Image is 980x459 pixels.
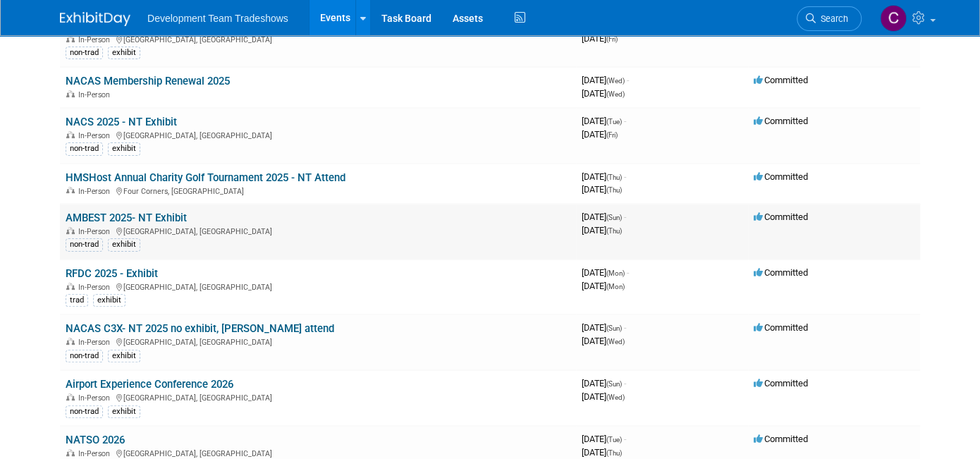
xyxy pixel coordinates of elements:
[108,350,140,362] div: exhibit
[606,338,625,345] span: (Wed)
[66,322,334,335] a: NACAS C3X- NT 2025 no exhibit, [PERSON_NAME] attend
[880,5,907,32] img: Courtney Perkins
[606,214,622,221] span: (Sun)
[66,35,75,42] img: In-Person Event
[582,88,625,99] span: [DATE]
[582,267,629,278] span: [DATE]
[624,212,626,222] span: -
[582,212,626,222] span: [DATE]
[147,13,288,24] span: Development Team Tradeshows
[754,322,808,333] span: Committed
[606,283,625,290] span: (Mon)
[582,75,629,85] span: [DATE]
[66,449,75,456] img: In-Person Event
[754,267,808,278] span: Committed
[582,33,618,44] span: [DATE]
[582,184,622,195] span: [DATE]
[582,434,626,444] span: [DATE]
[606,393,625,401] span: (Wed)
[66,336,570,347] div: [GEOGRAPHIC_DATA], [GEOGRAPHIC_DATA]
[66,47,103,59] div: non-trad
[627,267,629,278] span: -
[606,227,622,235] span: (Thu)
[754,378,808,388] span: Committed
[66,225,570,236] div: [GEOGRAPHIC_DATA], [GEOGRAPHIC_DATA]
[606,35,618,43] span: (Fri)
[78,393,114,403] span: In-Person
[606,380,622,388] span: (Sun)
[66,75,230,87] a: NACAS Membership Renewal 2025
[606,186,622,194] span: (Thu)
[797,6,862,31] a: Search
[108,238,140,251] div: exhibit
[816,13,848,24] span: Search
[78,187,114,196] span: In-Person
[606,324,622,332] span: (Sun)
[582,281,625,291] span: [DATE]
[627,75,629,85] span: -
[66,171,345,184] a: HMSHost Annual Charity Golf Tournament 2025 - NT Attend
[66,405,103,418] div: non-trad
[606,173,622,181] span: (Thu)
[108,405,140,418] div: exhibit
[606,436,622,443] span: (Tue)
[606,269,625,277] span: (Mon)
[66,116,177,128] a: NACS 2025 - NT Exhibit
[624,378,626,388] span: -
[66,187,75,194] img: In-Person Event
[66,33,570,44] div: [GEOGRAPHIC_DATA], [GEOGRAPHIC_DATA]
[66,131,75,138] img: In-Person Event
[606,77,625,85] span: (Wed)
[66,338,75,345] img: In-Person Event
[78,449,114,458] span: In-Person
[754,116,808,126] span: Committed
[66,129,570,140] div: [GEOGRAPHIC_DATA], [GEOGRAPHIC_DATA]
[624,171,626,182] span: -
[66,393,75,400] img: In-Person Event
[66,294,88,307] div: trad
[66,212,187,224] a: AMBEST 2025- NT Exhibit
[606,449,622,457] span: (Thu)
[78,35,114,44] span: In-Person
[624,434,626,444] span: -
[754,75,808,85] span: Committed
[78,227,114,236] span: In-Person
[78,338,114,347] span: In-Person
[78,90,114,99] span: In-Person
[582,129,618,140] span: [DATE]
[582,322,626,333] span: [DATE]
[93,294,125,307] div: exhibit
[66,227,75,234] img: In-Person Event
[606,131,618,139] span: (Fri)
[66,267,158,280] a: RFDC 2025 - Exhibit
[606,90,625,98] span: (Wed)
[582,171,626,182] span: [DATE]
[66,142,103,155] div: non-trad
[754,171,808,182] span: Committed
[78,283,114,292] span: In-Person
[624,116,626,126] span: -
[108,47,140,59] div: exhibit
[66,90,75,97] img: In-Person Event
[66,378,233,391] a: Airport Experience Conference 2026
[582,225,622,235] span: [DATE]
[66,185,570,196] div: Four Corners, [GEOGRAPHIC_DATA]
[66,391,570,403] div: [GEOGRAPHIC_DATA], [GEOGRAPHIC_DATA]
[66,283,75,290] img: In-Person Event
[582,336,625,346] span: [DATE]
[582,447,622,458] span: [DATE]
[78,131,114,140] span: In-Person
[66,434,125,446] a: NATSO 2026
[606,118,622,126] span: (Tue)
[66,350,103,362] div: non-trad
[66,238,103,251] div: non-trad
[108,142,140,155] div: exhibit
[582,378,626,388] span: [DATE]
[582,116,626,126] span: [DATE]
[582,391,625,402] span: [DATE]
[754,212,808,222] span: Committed
[60,12,130,26] img: ExhibitDay
[66,281,570,292] div: [GEOGRAPHIC_DATA], [GEOGRAPHIC_DATA]
[624,322,626,333] span: -
[66,447,570,458] div: [GEOGRAPHIC_DATA], [GEOGRAPHIC_DATA]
